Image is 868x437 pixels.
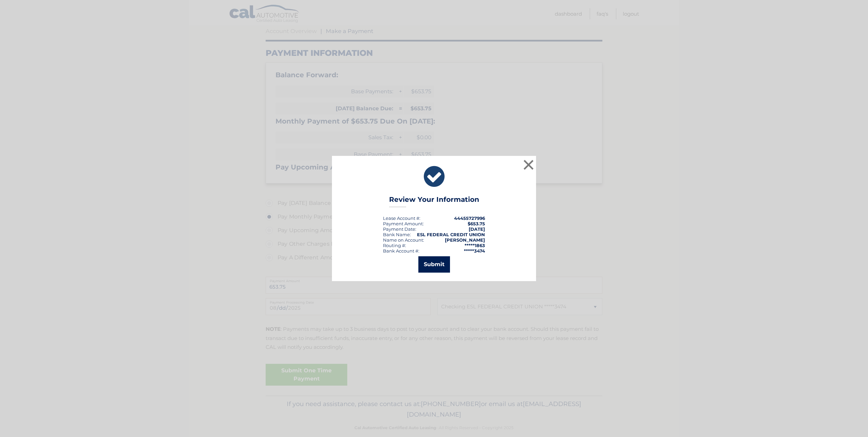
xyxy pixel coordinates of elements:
h3: Review Your Information [389,195,479,207]
div: Bank Account #: [383,248,419,254]
div: Lease Account #: [383,215,420,221]
div: Routing #: [383,243,406,248]
span: $653.75 [468,221,485,226]
strong: 44455727996 [454,215,485,221]
button: Submit [418,256,450,273]
div: Bank Name: [383,232,411,237]
button: × [522,158,535,172]
div: Payment Amount: [383,221,424,226]
div: : [383,226,416,232]
strong: ESL FEDERAL CREDIT UNION [417,232,485,237]
span: [DATE] [469,226,485,232]
div: Name on Account: [383,237,424,243]
strong: [PERSON_NAME] [445,237,485,243]
span: Payment Date [383,226,415,232]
